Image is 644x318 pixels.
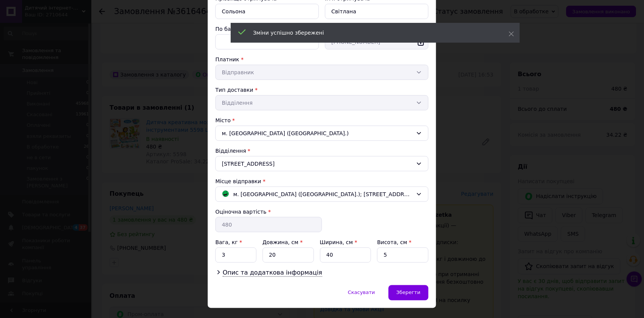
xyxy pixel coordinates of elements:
[223,269,322,277] span: Опис та додаткова інформація
[215,86,429,94] div: Тип доставки
[215,56,429,63] div: Платник
[215,147,429,155] div: Відділення
[263,239,303,245] label: Довжина, см
[215,26,283,32] label: По батькові отримувача
[377,239,411,245] label: Висота, см
[320,239,357,245] label: Ширина, см
[215,177,429,185] div: Місце відправки
[215,156,429,171] div: [STREET_ADDRESS]
[253,29,490,37] div: Зміни успішно збережені
[348,290,375,296] span: Скасувати
[233,190,413,198] span: м. [GEOGRAPHIC_DATA] ([GEOGRAPHIC_DATA].); [STREET_ADDRESS], (кільце 95-го квартал)
[215,126,429,141] div: м. [GEOGRAPHIC_DATA] ([GEOGRAPHIC_DATA].)
[215,209,266,215] label: Оціночна вартість
[215,117,429,124] div: Місто
[397,290,421,296] span: Зберегти
[215,239,242,245] label: Вага, кг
